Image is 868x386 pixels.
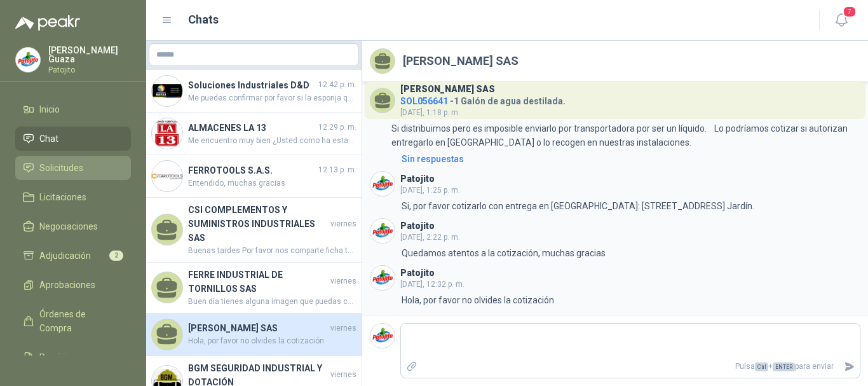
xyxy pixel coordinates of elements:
h2: [PERSON_NAME] SAS [403,52,519,70]
a: Company LogoSoluciones Industriales D&D12:42 p. m.Me puedes confirmar por favor si la esponja que... [146,70,362,113]
span: [DATE], 12:32 p. m. [400,280,465,289]
img: Company Logo [152,118,182,149]
div: Sin respuestas [402,152,464,166]
span: Inicio [39,102,60,116]
h1: Chats [188,11,219,29]
span: 12:13 p. m. [318,164,356,176]
a: Negociaciones [15,214,131,238]
p: Pulsa + para enviar [423,355,839,378]
span: ENTER [773,362,795,371]
a: CSI COMPLEMENTOS Y SUMINISTROS INDUSTRIALES SASviernesBuenas tardes Por favor nos comparte ficha ... [146,198,362,263]
span: Ctrl [755,362,768,371]
span: Buen dia tienes alguna imagen que puedas compartirme por favor [188,296,356,308]
h3: [PERSON_NAME] SAS [400,86,495,93]
span: [DATE], 2:22 p. m. [400,233,460,242]
span: Me encuentro muy bien ¿Usted como ha estado? La solicitud es la SOL056865 [188,135,356,147]
p: [PERSON_NAME] Guaza [48,46,131,64]
a: FERRE INDUSTRIAL DE TORNILLOS SASviernesBuen dia tienes alguna imagen que puedas compartirme por ... [146,263,362,314]
a: Sin respuestas [399,152,860,166]
span: Remisiones [39,350,86,364]
a: Solicitudes [15,156,131,180]
span: Negociaciones [39,219,98,233]
img: Company Logo [370,324,395,348]
span: Hola, por favor no olvides la cotización [188,335,356,347]
a: Aprobaciones [15,273,131,297]
span: Licitaciones [39,190,86,204]
span: SOL056641 [400,96,448,106]
p: Quedamos atentos a la cotización, muchas gracias [402,246,606,260]
img: Company Logo [152,161,182,191]
span: Órdenes de Compra [39,307,119,335]
span: 12:42 p. m. [318,79,356,91]
span: viernes [330,322,356,334]
span: Adjudicación [39,249,91,263]
h4: Soluciones Industriales D&D [188,78,316,92]
h4: FERROTOOLS S.A.S. [188,163,316,177]
span: Solicitudes [39,161,83,175]
span: Entendido, muchas gracias [188,177,356,190]
a: Adjudicación2 [15,244,131,268]
span: viernes [330,275,356,287]
img: Company Logo [370,219,395,243]
p: Hola, por favor no olvides la cotización [402,293,554,307]
span: 2 [109,251,123,261]
span: Chat [39,132,58,146]
img: Company Logo [16,48,40,72]
button: Enviar [839,355,860,378]
span: [DATE], 1:18 p. m. [400,108,460,117]
a: Órdenes de Compra [15,302,131,340]
span: [DATE], 1:25 p. m. [400,186,460,195]
p: Si distribuimos pero es imposible enviarlo por transportadora por ser un líquido. Lo podríamos co... [391,121,860,149]
img: Company Logo [370,172,395,196]
h4: FERRE INDUSTRIAL DE TORNILLOS SAS [188,268,328,296]
button: 7 [830,9,853,32]
a: Company LogoFERROTOOLS S.A.S.12:13 p. m.Entendido, muchas gracias [146,155,362,198]
span: viernes [330,218,356,230]
h4: ALMACENES LA 13 [188,121,316,135]
a: Licitaciones [15,185,131,209]
a: [PERSON_NAME] SASviernesHola, por favor no olvides la cotización [146,314,362,356]
label: Adjuntar archivos [401,355,423,378]
span: 12:29 p. m. [318,121,356,134]
span: Buenas tardes Por favor nos comparte ficha técnica [188,245,356,257]
a: Chat [15,127,131,151]
h3: Patojito [400,176,435,183]
p: Patojito [48,66,131,74]
span: 7 [843,6,857,18]
span: viernes [330,369,356,381]
span: Aprobaciones [39,278,95,292]
h4: - 1 Galón de agua destilada. [400,93,566,105]
h3: Patojito [400,223,435,230]
img: Company Logo [152,76,182,106]
img: Company Logo [370,266,395,290]
a: Company LogoALMACENES LA 1312:29 p. m.Me encuentro muy bien ¿Usted como ha estado? La solicitud e... [146,113,362,155]
h4: [PERSON_NAME] SAS [188,321,328,335]
a: Inicio [15,97,131,121]
a: Remisiones [15,345,131,369]
span: Me puedes confirmar por favor si la esponja que están ofertando corresponde a la de la imagen que... [188,92,356,104]
h4: CSI COMPLEMENTOS Y SUMINISTROS INDUSTRIALES SAS [188,203,328,245]
p: Si, por favor cotizarlo con entrega en [GEOGRAPHIC_DATA]: [STREET_ADDRESS] Jardín. [402,199,754,213]
img: Logo peakr [15,15,80,31]
h3: Patojito [400,270,435,277]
